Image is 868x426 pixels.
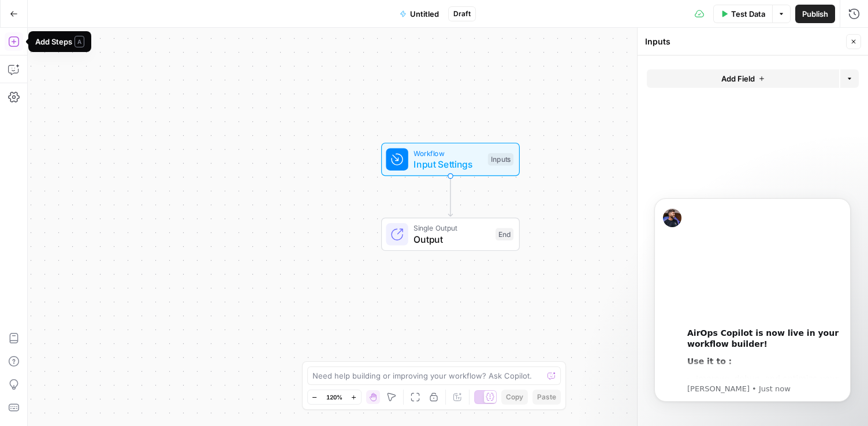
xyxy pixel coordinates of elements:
span: Paste [537,392,556,402]
span: Draft [453,9,471,19]
div: WorkflowInput SettingsInputs [343,143,558,176]
span: 120% [326,392,342,402]
button: Publish [795,5,835,23]
button: Paste [532,390,561,405]
textarea: Inputs [645,36,670,47]
span: Publish [802,8,828,20]
span: Single Output [413,223,490,234]
g: Edge from start to end [448,176,452,217]
span: Add Field [721,73,755,84]
span: Untitled [410,8,439,20]
button: Untitled [393,5,446,23]
div: Single OutputOutputEnd [343,218,558,251]
button: Test Data [713,5,772,23]
span: A [74,36,84,47]
span: Workflow [413,147,482,158]
button: Copy [501,390,528,405]
span: Output [413,232,490,246]
div: Add Steps [35,36,84,47]
span: Input Settings [413,157,482,171]
button: Add Field [647,69,839,88]
span: Test Data [731,8,765,20]
div: End [496,228,513,241]
div: Inputs [488,153,513,166]
span: Copy [506,392,523,402]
